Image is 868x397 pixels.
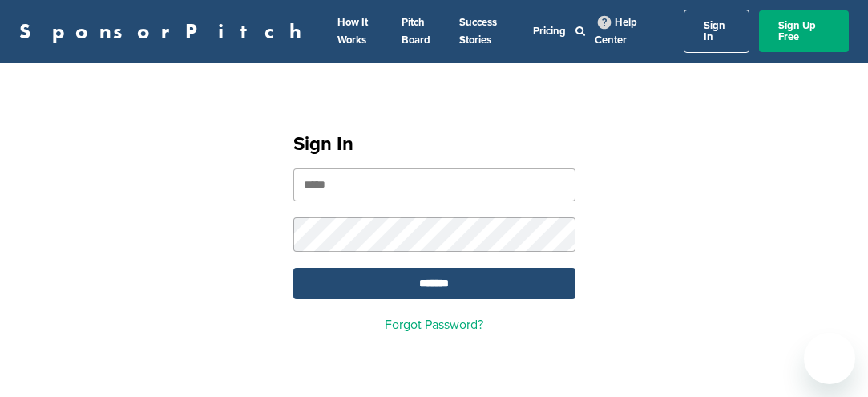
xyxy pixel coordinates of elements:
iframe: Button to launch messaging window [804,333,855,384]
a: SponsorPitch [19,21,312,42]
a: Sign In [684,10,750,53]
a: How It Works [337,16,368,47]
a: Sign Up Free [759,10,849,52]
h1: Sign In [293,130,575,159]
a: Forgot Password? [385,317,483,333]
a: Pricing [533,25,566,38]
a: Pitch Board [402,16,430,47]
a: Success Stories [459,16,497,47]
a: Help Center [595,13,637,50]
